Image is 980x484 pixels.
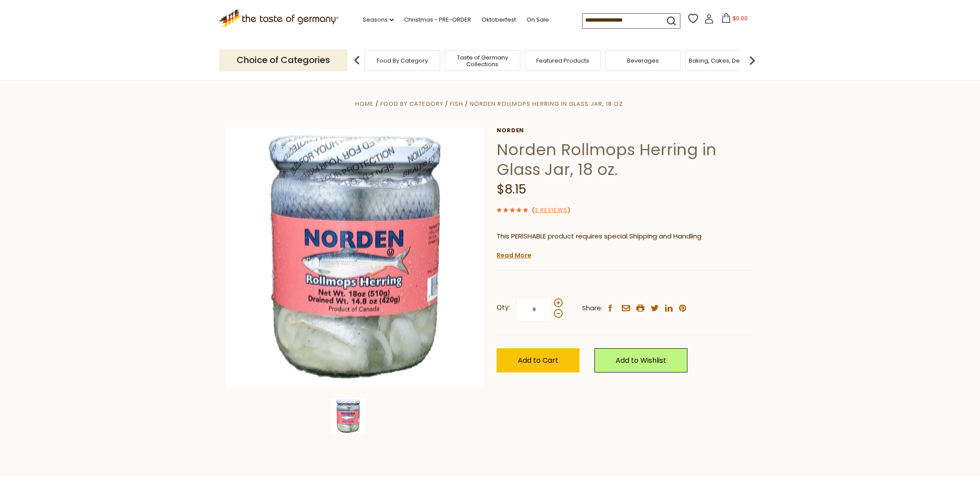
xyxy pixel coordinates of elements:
a: Fish [450,100,463,108]
a: On Sale [527,15,549,25]
li: We will ship this product in heat-protective packaging and ice. [505,249,754,260]
a: Featured Products [536,57,589,64]
a: Read More [497,251,531,260]
img: Norden Rollmops Herring in Glass Jar [330,398,366,434]
a: Oktoberfest [482,15,516,25]
h1: Norden Rollmops Herring in Glass Jar, 18 oz. [497,140,754,179]
p: This PERISHABLE product requires special Shipping and Handling [497,231,754,242]
a: Norden [497,127,754,134]
img: next arrow [743,52,761,69]
a: Beverages [627,57,659,64]
button: $0.00 [716,13,753,26]
span: ( ) [532,206,570,214]
span: $0.00 [733,15,748,22]
p: Choice of Categories [219,49,348,71]
a: Food By Category [380,100,443,108]
a: Food By Category [377,57,428,64]
button: Add to Cart [497,348,579,372]
a: Add to Wishlist [594,348,687,372]
a: 3 Reviews [535,206,568,215]
a: Norden Rollmops Herring in Glass Jar, 18 oz. [470,100,625,108]
a: Baking, Cakes, Desserts [689,57,757,64]
a: Home [355,100,374,108]
span: Add to Cart [518,355,558,365]
img: Norden Rollmops Herring in Glass Jar [226,127,483,385]
a: Christmas - PRE-ORDER [404,15,471,25]
img: previous arrow [348,52,366,69]
a: Seasons [363,15,393,25]
strong: Qty: [497,302,510,313]
span: $8.15 [497,181,526,198]
span: Share: [582,303,602,314]
a: Taste of Germany Collections [447,54,518,67]
input: Qty: [516,297,552,321]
